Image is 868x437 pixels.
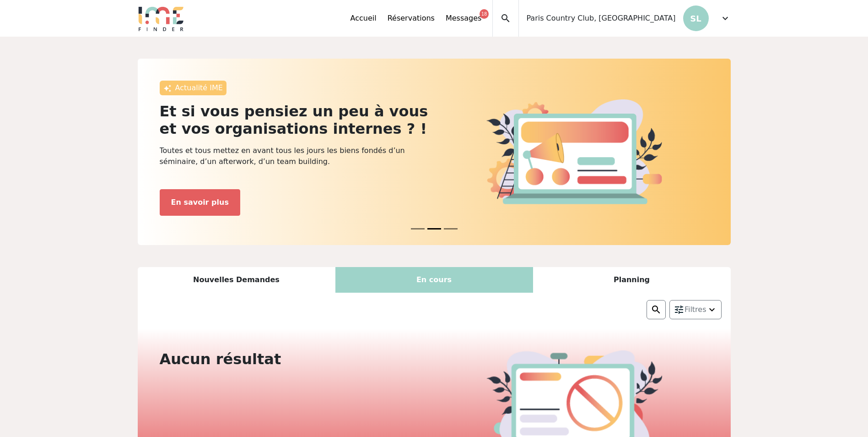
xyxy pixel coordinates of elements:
[163,84,172,93] img: awesome.png
[706,304,717,315] img: arrow_down.png
[486,99,662,204] img: actu.png
[388,13,435,24] a: Réservations
[674,304,685,315] img: setting.png
[138,5,184,31] img: Logo.png
[350,13,377,24] a: Accueil
[683,5,709,31] p: SL
[480,9,489,19] div: 18
[533,267,731,293] div: Planning
[720,13,731,24] span: expand_more
[526,13,675,24] span: Paris Country Club, [GEOGRAPHIC_DATA]
[160,103,429,138] h2: Et si vous pensiez un peu à vous et vos organisations internes ? !
[500,13,511,24] span: search
[427,224,441,234] button: News 1
[444,224,458,234] button: News 2
[160,81,226,95] div: Actualité IME
[160,350,429,368] h2: Aucun résultat
[138,267,335,293] div: Nouvelles Demandes
[160,189,240,216] button: En savoir plus
[411,224,425,234] button: News 0
[446,13,481,24] a: Messages18
[685,304,706,315] span: Filtres
[160,145,429,167] p: Toutes et tous mettez en avant tous les jours les biens fondés d’un séminaire, d’un afterwork, d’...
[651,304,662,315] img: search.png
[335,267,533,293] div: En cours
